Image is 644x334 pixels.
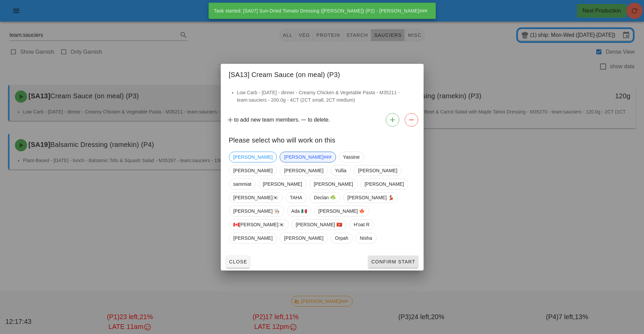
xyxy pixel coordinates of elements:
[335,233,348,243] span: Orpah
[284,165,323,176] span: [PERSON_NAME]
[318,206,365,216] span: [PERSON_NAME] 🍁
[335,165,346,176] span: Yullia
[364,179,404,189] span: [PERSON_NAME]
[358,165,397,176] span: [PERSON_NAME]
[291,206,307,216] span: Ada 🇲🇽
[263,179,302,189] span: [PERSON_NAME]
[371,259,415,264] span: Confirm Start
[221,110,424,129] div: to add new team members. to delete.
[233,233,272,243] span: [PERSON_NAME]
[360,233,372,243] span: Nisha
[233,152,272,162] span: [PERSON_NAME]
[229,259,247,264] span: Close
[314,192,336,203] span: Declan ☘️
[354,220,369,230] span: H'oat R
[221,64,424,83] div: [SA13] Cream Sauce (on meal) (P3)
[221,129,424,149] div: Please select who will work on this
[295,220,342,230] span: [PERSON_NAME] 🇻🇳
[284,233,323,243] span: [PERSON_NAME]
[233,192,279,203] span: [PERSON_NAME]🇰🇷
[347,192,394,203] span: [PERSON_NAME] 💃🏽
[314,179,353,189] span: [PERSON_NAME]
[233,179,252,189] span: sammiat
[233,165,272,176] span: [PERSON_NAME]
[290,192,302,203] span: TAHA
[368,256,418,268] button: Confirm Start
[226,256,250,268] button: Close
[233,220,284,230] span: 🇨🇦[PERSON_NAME]🇰🇷
[284,152,331,162] span: [PERSON_NAME]###
[343,152,359,162] span: Yassine
[237,89,415,104] li: Low Carb - [DATE] - dinner - Creamy Chicken & Vegetable Pasta - M35211 - team:sauciers - 200.0g -...
[233,206,280,216] span: [PERSON_NAME] 👨🏼‍🍳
